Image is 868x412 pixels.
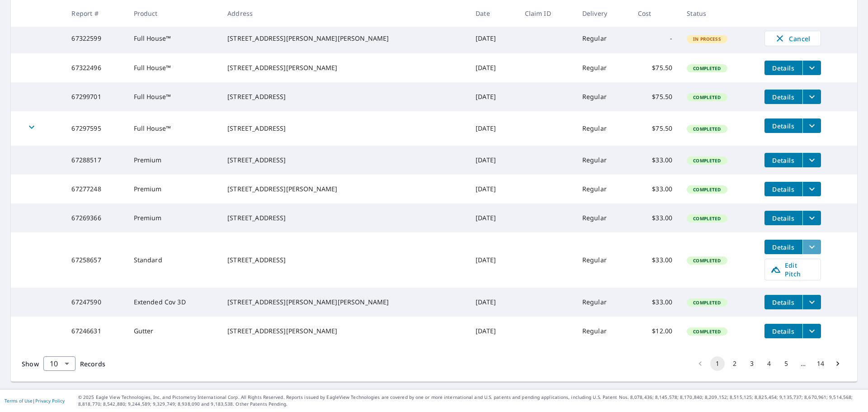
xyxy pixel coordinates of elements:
td: $75.50 [631,53,679,82]
span: Details [770,214,797,223]
button: filesDropdownBtn-67297595 [802,118,821,133]
div: [STREET_ADDRESS] [227,92,461,101]
td: $75.50 [631,111,679,146]
td: Premium [127,204,221,232]
div: [STREET_ADDRESS][PERSON_NAME][PERSON_NAME] [227,298,461,307]
button: filesDropdownBtn-67269366 [802,211,821,225]
td: Premium [127,146,221,175]
div: Show 10 records [43,356,75,371]
a: Privacy Policy [35,398,65,404]
button: Go to page 5 [779,356,793,371]
td: Full House™ [127,111,221,146]
button: detailsBtn-67258657 [764,240,802,254]
span: Completed [688,65,726,71]
div: [STREET_ADDRESS][PERSON_NAME][PERSON_NAME] [227,34,461,43]
td: Full House™ [127,82,221,111]
button: filesDropdownBtn-67247590 [802,295,821,309]
td: Regular [575,204,631,232]
button: filesDropdownBtn-67322496 [802,61,821,75]
span: Details [770,93,797,101]
span: Records [80,360,105,368]
td: Regular [575,111,631,146]
button: Go to next page [830,356,845,371]
button: detailsBtn-67247590 [764,295,802,309]
button: filesDropdownBtn-67277248 [802,182,821,196]
td: Regular [575,288,631,317]
span: Details [770,298,797,307]
span: Completed [688,328,726,335]
span: Details [770,122,797,130]
button: Go to page 2 [727,356,742,371]
div: [STREET_ADDRESS][PERSON_NAME] [227,63,461,72]
button: filesDropdownBtn-67246631 [802,324,821,338]
td: $33.00 [631,232,679,288]
a: Edit Pitch [764,259,821,280]
td: [DATE] [468,146,517,175]
td: $12.00 [631,317,679,346]
td: [DATE] [468,82,517,111]
button: detailsBtn-67288517 [764,153,802,167]
td: Standard [127,232,221,288]
button: filesDropdownBtn-67258657 [802,240,821,254]
span: Completed [688,257,726,264]
button: detailsBtn-67297595 [764,118,802,133]
button: Cancel [764,31,821,46]
button: Go to page 14 [813,356,828,371]
span: Details [770,243,797,251]
div: [STREET_ADDRESS] [227,124,461,133]
span: In Process [688,36,726,42]
button: detailsBtn-67299701 [764,90,802,104]
div: [STREET_ADDRESS][PERSON_NAME] [227,185,461,194]
span: Completed [688,299,726,306]
div: [STREET_ADDRESS] [227,256,461,265]
td: - [631,24,679,53]
button: detailsBtn-67322496 [764,61,802,75]
td: $33.00 [631,146,679,175]
div: [STREET_ADDRESS][PERSON_NAME] [227,327,461,336]
nav: pagination navigation [692,356,846,371]
td: Regular [575,317,631,346]
td: [DATE] [468,317,517,346]
td: 67258657 [64,232,126,288]
div: [STREET_ADDRESS] [227,156,461,165]
div: 10 [43,351,75,376]
td: [DATE] [468,111,517,146]
td: Full House™ [127,24,221,53]
td: $33.00 [631,204,679,232]
td: Full House™ [127,53,221,82]
span: Details [770,156,797,165]
td: 67269366 [64,204,126,232]
td: $33.00 [631,175,679,204]
td: [DATE] [468,232,517,288]
span: Completed [688,186,726,193]
td: Regular [575,53,631,82]
td: Regular [575,82,631,111]
span: Completed [688,157,726,164]
td: Regular [575,232,631,288]
span: Completed [688,126,726,132]
td: 67288517 [64,146,126,175]
button: page 1 [710,356,725,371]
td: Premium [127,175,221,204]
span: Edit Pitch [770,261,815,278]
td: Regular [575,24,631,53]
button: Go to page 4 [762,356,776,371]
button: detailsBtn-67277248 [764,182,802,196]
a: Terms of Use [5,398,33,404]
span: Cancel [774,33,811,44]
td: Regular [575,146,631,175]
button: detailsBtn-67269366 [764,211,802,225]
td: 67246631 [64,317,126,346]
td: 67322599 [64,24,126,53]
span: Show [22,360,39,368]
div: [STREET_ADDRESS] [227,213,461,223]
td: 67322496 [64,53,126,82]
td: [DATE] [468,53,517,82]
button: filesDropdownBtn-67299701 [802,90,821,104]
td: 67297595 [64,111,126,146]
td: [DATE] [468,204,517,232]
td: $75.50 [631,82,679,111]
span: Completed [688,215,726,222]
td: 67247590 [64,288,126,317]
td: [DATE] [468,288,517,317]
